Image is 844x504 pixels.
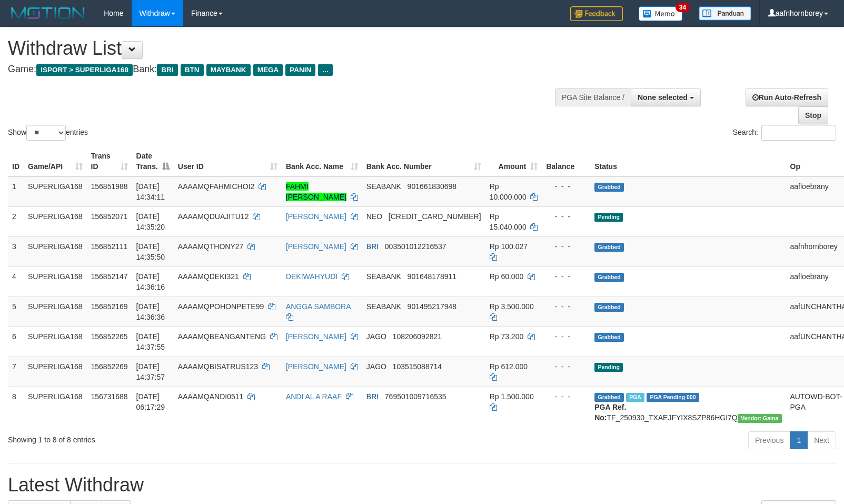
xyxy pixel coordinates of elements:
span: 156731688 [91,392,128,401]
th: Date Trans.: activate to sort column descending [132,146,174,176]
h4: Game: Bank: [8,64,552,75]
span: MAYBANK [206,64,251,76]
span: AAAAMQTHONY27 [178,242,243,251]
span: Copy 901648178911 to clipboard [408,272,456,281]
div: - - - [546,331,586,342]
span: Grabbed [594,393,624,402]
span: AAAAMQANDI0511 [178,392,244,401]
th: Amount: activate to sort column ascending [485,146,542,176]
a: [PERSON_NAME] [286,242,346,251]
a: Stop [798,106,828,124]
a: Next [807,431,836,449]
td: SUPERLIGA168 [24,357,87,387]
span: AAAAMQDEKI321 [178,272,239,281]
h1: Latest Withdraw [8,475,836,496]
span: Grabbed [594,243,624,252]
span: 156852169 [91,302,128,311]
span: Copy 108206092821 to clipboard [393,332,442,341]
th: ID [8,146,24,176]
span: Copy 901495217948 to clipboard [408,302,456,311]
span: [DATE] 14:37:57 [136,362,165,381]
td: TF_250930_TXAEJFYIX8SZP86HGI7Q [590,387,786,427]
span: 156852147 [91,272,128,281]
span: Rp 1.500.000 [490,392,534,401]
td: SUPERLIGA168 [24,176,87,207]
span: Rp 10.000.000 [490,182,527,201]
td: 3 [8,236,24,266]
div: Showing 1 to 8 of 8 entries [8,430,344,445]
span: AAAAMQPOHONPETE99 [178,302,264,311]
span: Copy 103515088714 to clipboard [393,362,442,371]
a: ANGGA SAMBORA [286,302,351,311]
td: 2 [8,206,24,236]
a: ANDI AL A RAAF [286,392,342,401]
span: AAAAMQBEANGANTENG [178,332,266,341]
div: - - - [546,301,586,312]
select: Showentries [26,125,66,141]
span: 156851988 [91,182,128,191]
span: None selected [638,93,688,102]
span: [DATE] 14:35:50 [136,242,165,261]
span: AAAAMQDUAJITU12 [178,212,249,221]
span: Grabbed [594,303,624,312]
div: - - - [546,391,586,402]
th: Bank Acc. Number: activate to sort column ascending [362,146,485,176]
td: 4 [8,266,24,297]
span: Rp 60.000 [490,272,524,281]
span: ISPORT > SUPERLIGA168 [36,64,133,76]
div: - - - [546,361,586,372]
td: SUPERLIGA168 [24,297,87,327]
a: 1 [790,431,808,449]
a: FAHMI [PERSON_NAME] [286,182,346,201]
th: Game/API: activate to sort column ascending [24,146,87,176]
a: Previous [748,431,790,449]
span: PGA Pending [647,393,699,402]
div: - - - [546,271,586,282]
span: 156852269 [91,362,128,371]
span: Copy 769501009716535 to clipboard [385,392,446,401]
span: ... [318,64,332,76]
input: Search: [761,125,836,141]
span: JAGO [366,332,386,341]
a: DEKIWAHYUDI [286,272,337,281]
span: Rp 73.200 [490,332,524,341]
a: [PERSON_NAME] [286,362,346,371]
td: 8 [8,387,24,427]
span: [DATE] 14:34:11 [136,182,165,201]
span: BRI [157,64,177,76]
span: BRI [366,392,379,401]
span: BRI [366,242,379,251]
div: PGA Site Balance / [555,88,631,106]
span: Copy 901661830698 to clipboard [408,182,456,191]
span: Pending [594,363,623,372]
span: NEO [366,212,382,221]
td: 6 [8,327,24,357]
span: 156852265 [91,332,128,341]
span: Copy 003501012216537 to clipboard [385,242,446,251]
span: 156852071 [91,212,128,221]
span: [DATE] 14:36:16 [136,272,165,291]
a: [PERSON_NAME] [286,332,346,341]
span: Rp 100.027 [490,242,528,251]
td: SUPERLIGA168 [24,266,87,297]
span: [DATE] 14:36:36 [136,302,165,321]
span: Grabbed [594,273,624,282]
span: SEABANK [366,302,401,311]
span: Grabbed [594,333,624,342]
td: 5 [8,297,24,327]
span: Pending [594,213,623,222]
th: Status [590,146,786,176]
th: Bank Acc. Name: activate to sort column ascending [282,146,362,176]
td: 7 [8,357,24,387]
div: - - - [546,241,586,252]
button: None selected [631,88,701,106]
span: AAAAMQFAHMICHOI2 [178,182,254,191]
label: Show entries [8,125,88,141]
span: Grabbed [594,183,624,192]
span: [DATE] 06:17:29 [136,392,165,411]
img: panduan.png [699,6,751,21]
h1: Withdraw List [8,38,552,59]
th: User ID: activate to sort column ascending [174,146,282,176]
span: SEABANK [366,272,401,281]
img: Button%20Memo.svg [639,6,683,21]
